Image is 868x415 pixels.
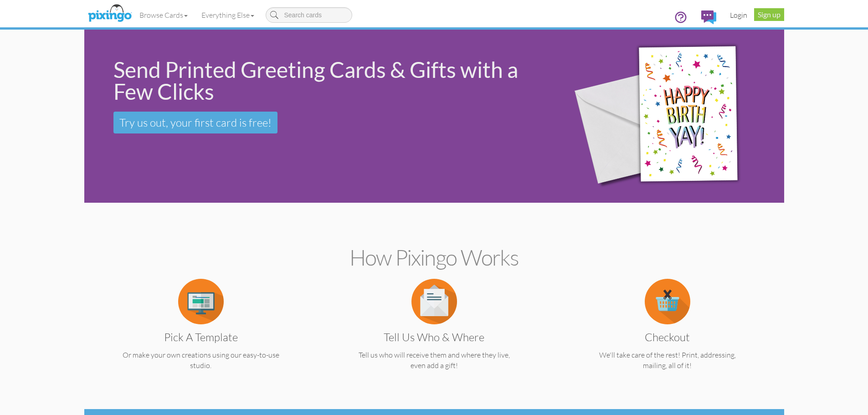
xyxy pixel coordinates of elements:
a: Tell us Who & Where Tell us who will receive them and where they live, even add a gift! [335,296,533,371]
a: Login [723,4,754,26]
a: Everything Else [195,4,261,26]
h2: How Pixingo works [100,246,768,270]
a: Try us out, your first card is free! [113,112,277,133]
img: item.alt [411,279,457,324]
span: Try us out, your first card is free! [119,116,272,129]
img: item.alt [178,279,224,324]
input: Search cards [266,7,352,23]
a: Pick a Template Or make your own creations using our easy-to-use studio. [102,296,300,371]
a: Browse Cards [133,4,195,26]
a: Checkout We'll take care of the rest! Print, addressing, mailing, all of it! [569,296,766,371]
img: pixingo logo [86,2,134,25]
img: item.alt [645,279,690,324]
div: Send Printed Greeting Cards & Gifts with a Few Clicks [113,59,544,102]
h3: Pick a Template [109,331,293,343]
p: Tell us who will receive them and where they live, even add a gift! [335,350,533,371]
img: 942c5090-71ba-4bfc-9a92-ca782dcda692.png [558,17,778,216]
p: We'll take care of the rest! Print, addressing, mailing, all of it! [569,350,766,371]
img: comments.svg [701,10,716,24]
h3: Tell us Who & Where [342,331,526,343]
p: Or make your own creations using our easy-to-use studio. [102,350,300,371]
a: Sign up [754,8,784,21]
h3: Checkout [575,331,760,343]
